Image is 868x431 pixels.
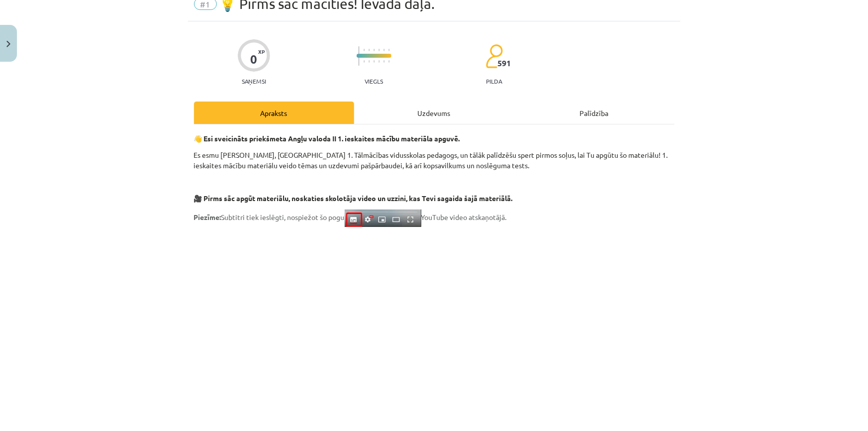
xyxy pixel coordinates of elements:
img: icon-short-line-57e1e144782c952c97e751825c79c345078a6d821885a25fce030b3d8c18986b.svg [369,60,370,63]
img: icon-short-line-57e1e144782c952c97e751825c79c345078a6d821885a25fce030b3d8c18986b.svg [388,49,389,51]
img: icon-short-line-57e1e144782c952c97e751825c79c345078a6d821885a25fce030b3d8c18986b.svg [364,60,365,63]
img: icon-short-line-57e1e144782c952c97e751825c79c345078a6d821885a25fce030b3d8c18986b.svg [388,60,389,63]
img: icon-short-line-57e1e144782c952c97e751825c79c345078a6d821885a25fce030b3d8c18986b.svg [374,49,375,51]
p: pilda [486,78,502,85]
div: Palīdzība [514,102,675,124]
img: icon-short-line-57e1e144782c952c97e751825c79c345078a6d821885a25fce030b3d8c18986b.svg [384,60,385,63]
p: Saņemsi [238,78,270,85]
p: Es esmu [PERSON_NAME], [GEOGRAPHIC_DATA] 1. Tālmācības vidusskolas pedagogs, un tālāk palīdzēšu s... [194,150,675,171]
img: icon-short-line-57e1e144782c952c97e751825c79c345078a6d821885a25fce030b3d8c18986b.svg [369,49,370,51]
strong: 🎥 Pirms sāc apgūt materiālu, noskaties skolotāja video un uzzini, kas Tevi sagaida šajā materiālā. [194,194,513,203]
img: icon-long-line-d9ea69661e0d244f92f715978eff75569469978d946b2353a9bb055b3ed8787d.svg [359,46,360,66]
img: students-c634bb4e5e11cddfef0936a35e636f08e4e9abd3cc4e673bd6f9a4125e45ecb1.svg [485,44,503,69]
span: Subtitri tiek ieslēgti, nospiežot šo pogu YouTube video atskaņotājā. [194,213,507,221]
img: icon-short-line-57e1e144782c952c97e751825c79c345078a6d821885a25fce030b3d8c18986b.svg [379,60,380,63]
img: icon-close-lesson-0947bae3869378f0d4975bcd49f059093ad1ed9edebbc8119c70593378902aed.svg [6,41,10,47]
img: icon-short-line-57e1e144782c952c97e751825c79c345078a6d821885a25fce030b3d8c18986b.svg [384,49,385,51]
img: icon-short-line-57e1e144782c952c97e751825c79c345078a6d821885a25fce030b3d8c18986b.svg [364,49,365,51]
img: icon-short-line-57e1e144782c952c97e751825c79c345078a6d821885a25fce030b3d8c18986b.svg [379,49,380,51]
p: Viegls [365,78,383,85]
div: 0 [250,52,257,66]
div: Uzdevums [354,102,514,124]
div: Apraksts [194,102,354,124]
strong: Piezīme: [194,213,221,221]
strong: 👋 Esi sveicināts priekšmeta Angļu valoda II 1. ieskaites mācību materiāla apguvē. [194,134,460,143]
img: icon-short-line-57e1e144782c952c97e751825c79c345078a6d821885a25fce030b3d8c18986b.svg [374,60,375,63]
span: XP [258,49,265,54]
span: 591 [498,59,511,68]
